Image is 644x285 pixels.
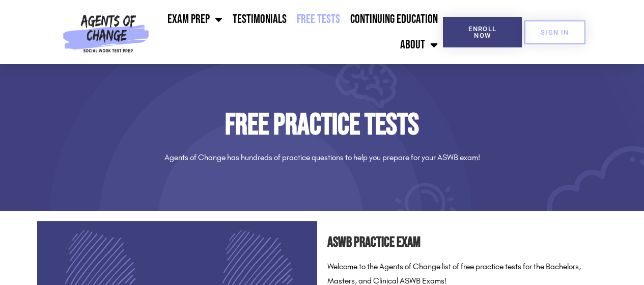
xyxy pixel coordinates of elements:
[153,7,443,58] nav: Menu
[345,7,443,32] a: Continuing Education
[541,29,569,36] span: SIGN IN
[459,25,506,39] span: Enroll Now
[228,7,292,32] a: Testimonials
[524,20,585,44] a: SIGN IN
[395,32,443,58] a: About
[327,231,607,254] h2: ASWB Practice Exam
[37,110,607,140] h1: Free Practice Tests
[443,17,522,47] a: Enroll Now
[292,7,345,32] a: Free Tests
[162,7,228,32] a: Exam Prep
[37,150,607,165] p: Agents of Change has hundreds of practice questions to help you prepare for your ASWB exam!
